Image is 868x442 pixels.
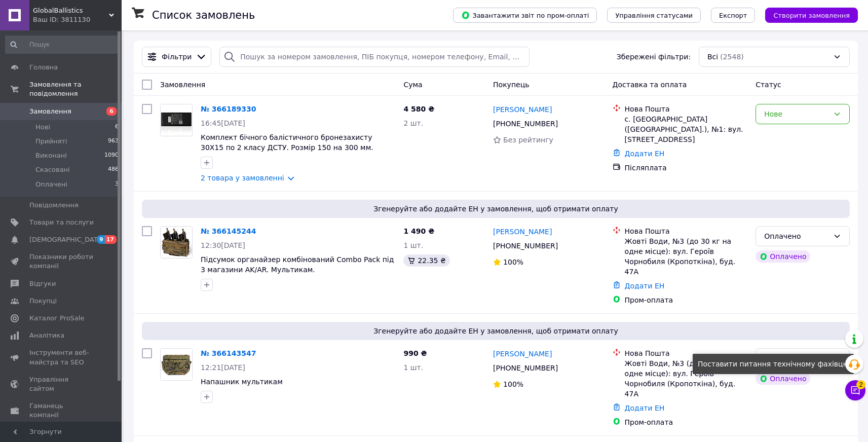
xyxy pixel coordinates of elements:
[201,378,283,386] a: Напашник мультикам
[201,174,284,182] a: 2 товара у замовленні
[108,137,119,146] span: 963
[503,258,523,266] span: 100%
[625,348,748,358] div: Нова Пошта
[755,11,858,19] a: Створити замовлення
[503,380,523,388] span: 100%
[625,295,748,305] div: Пром-оплата
[493,364,558,372] span: [PHONE_NUMBER]
[856,379,865,388] span: 2
[29,314,84,323] span: Каталог ProSale
[615,12,693,19] span: Управління статусами
[161,104,192,136] img: Фото товару
[115,180,119,189] span: 3
[160,104,193,136] a: Фото товару
[764,353,829,364] div: Оплачено
[106,107,117,116] span: 6
[756,373,810,385] div: Оплачено
[29,235,104,244] span: [DEMOGRAPHIC_DATA]
[35,137,67,146] span: Прийняті
[403,81,422,89] span: Cума
[403,349,427,357] span: 990 ₴
[707,52,718,62] span: Всі
[403,105,434,113] span: 4 580 ₴
[764,108,829,120] div: Нове
[160,348,193,381] a: Фото товару
[607,8,701,23] button: Управління статусами
[461,11,589,20] span: Завантажити звіт по пром-оплаті
[5,35,120,54] input: Пошук
[201,255,394,274] a: Підсумок органайзер комбінований Combo Pack під 3 магазини AK/AR. Мультикам.
[711,8,756,23] button: Експорт
[161,349,192,380] img: Фото товару
[201,227,256,235] a: № 366145244
[29,107,71,116] span: Замовлення
[160,226,193,259] a: Фото товару
[33,15,122,24] div: Ваш ID: 3811130
[160,81,205,89] span: Замовлення
[756,81,781,89] span: Статус
[693,354,854,374] div: Поставити питання технічному фахівцю
[493,120,558,128] span: [PHONE_NUMBER]
[764,231,829,242] div: Оплачено
[108,165,119,174] span: 486
[493,349,552,359] a: [PERSON_NAME]
[161,227,192,258] img: Фото товару
[146,326,846,336] span: Згенеруйте або додайте ЕН у замовлення, щоб отримати оплату
[493,242,558,250] span: [PHONE_NUMBER]
[625,114,748,144] div: с. [GEOGRAPHIC_DATA] ([GEOGRAPHIC_DATA].), №1: вул. [STREET_ADDRESS]
[35,165,70,174] span: Скасовані
[35,123,50,132] span: Нові
[104,151,119,160] span: 1090
[613,81,687,89] span: Доставка та оплата
[29,375,94,393] span: Управління сайтом
[493,104,552,115] a: [PERSON_NAME]
[625,163,748,173] div: Післяплата
[625,358,748,399] div: Жовті Води, №3 (до 30 кг на одне місце): вул. Героїв Чорнобиля (Кропоткіна), буд. 47А
[503,136,553,144] span: Без рейтингу
[35,180,67,189] span: Оплачені
[403,254,449,267] div: 22.35 ₴
[719,12,747,19] span: Експорт
[625,236,748,277] div: Жовті Води, №3 (до 30 кг на одне місце): вул. Героїв Чорнобиля (Кропоткіна), буд. 47А
[105,235,117,244] span: 17
[403,363,423,372] span: 1 шт.
[29,401,94,420] span: Гаманець компанії
[29,348,94,366] span: Інструменти веб-майстра та SEO
[97,235,105,244] span: 9
[403,119,423,127] span: 2 шт.
[29,80,122,98] span: Замовлення та повідомлення
[29,297,57,306] span: Покупці
[201,133,373,152] a: Комплект бічного балістичного бронезахисту 30Х15 по 2 класу ДСТУ. Розмір 150 на 300 мм.
[201,363,245,372] span: 12:21[DATE]
[625,150,665,158] a: Додати ЕН
[201,241,245,249] span: 12:30[DATE]
[29,279,56,288] span: Відгуки
[453,8,597,23] button: Завантажити звіт по пром-оплаті
[219,47,530,67] input: Пошук за номером замовлення, ПІБ покупця, номером телефону, Email, номером накладної
[29,331,64,340] span: Аналітика
[625,282,665,290] a: Додати ЕН
[845,380,865,400] button: Чат з покупцем2
[720,53,744,61] span: (2548)
[403,227,434,235] span: 1 490 ₴
[146,204,846,214] span: Згенеруйте або додайте ЕН у замовлення, щоб отримати оплату
[625,104,748,114] div: Нова Пошта
[33,6,109,15] span: GlobalBallistics
[201,119,245,127] span: 16:45[DATE]
[201,105,256,113] a: № 366189330
[493,227,552,237] a: [PERSON_NAME]
[152,9,255,21] h1: Список замовлень
[29,218,94,227] span: Товари та послуги
[29,201,79,210] span: Повідомлення
[403,241,423,249] span: 1 шт.
[765,8,858,23] button: Створити замовлення
[493,81,529,89] span: Покупець
[625,226,748,236] div: Нова Пошта
[29,252,94,271] span: Показники роботи компанії
[35,151,67,160] span: Виконані
[773,12,850,19] span: Створити замовлення
[115,123,119,132] span: 6
[625,404,665,412] a: Додати ЕН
